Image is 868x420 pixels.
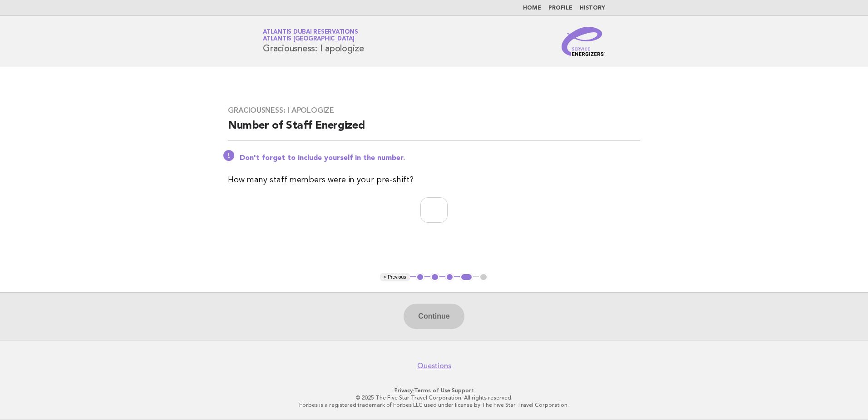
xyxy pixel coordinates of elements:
[452,387,474,394] a: Support
[395,387,413,394] a: Privacy
[416,273,425,282] button: 1
[156,387,712,394] p: · ·
[240,154,640,163] p: Don't forget to include yourself in the number.
[417,361,451,370] a: Questions
[548,5,572,11] a: Profile
[263,30,364,53] h1: Graciousness: I apologize
[228,174,640,186] p: How many staff members were in your pre-shift?
[414,387,450,394] a: Terms of Use
[460,273,473,282] button: 4
[156,401,712,409] p: Forbes is a registered trademark of Forbes LLC used under license by The Five Star Travel Corpora...
[263,29,358,42] a: Atlantis Dubai ReservationsAtlantis [GEOGRAPHIC_DATA]
[445,273,454,282] button: 3
[156,394,712,401] p: © 2025 The Five Star Travel Corporation. All rights reserved.
[562,27,605,56] img: Service Energizers
[228,119,640,141] h2: Number of Staff Energized
[523,5,541,11] a: Home
[430,273,439,282] button: 2
[380,273,409,282] button: < Previous
[580,5,605,11] a: History
[228,106,640,115] h3: Graciousness: I apologize
[263,36,355,42] span: Atlantis [GEOGRAPHIC_DATA]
